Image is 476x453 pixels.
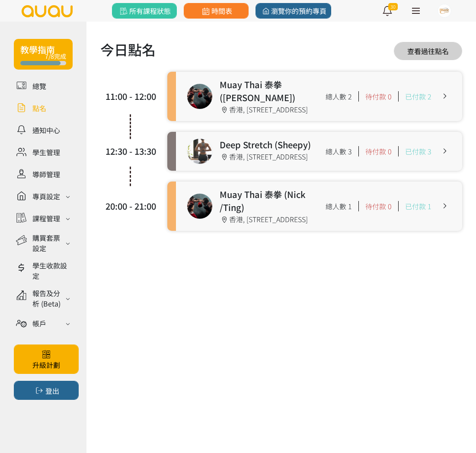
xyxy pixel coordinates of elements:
span: 所有課程狀態 [118,6,170,16]
a: 查看過往點名 [394,42,462,60]
a: 瀏覽你的預約專頁 [256,3,331,19]
div: 20:00 - 21:00 [105,200,157,213]
div: 12:30 - 13:30 [105,145,157,158]
span: 瀏覽你的預約專頁 [260,6,326,16]
button: 登出 [14,381,79,400]
div: 11:00 - 12:00 [105,90,157,103]
div: 帳戶 [32,318,46,329]
a: 時間表 [184,3,249,19]
img: logo.svg [21,5,73,17]
div: 課程管理 [32,213,60,223]
div: 報告及分析 (Beta) [32,288,63,309]
a: 所有課程狀態 [112,3,177,19]
div: 購買套票設定 [32,233,63,253]
h1: 今日點名 [100,39,156,60]
a: 升級計劃 [14,345,79,374]
span: 時間表 [200,6,232,16]
div: 專頁設定 [32,191,60,201]
span: 30 [388,3,398,10]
